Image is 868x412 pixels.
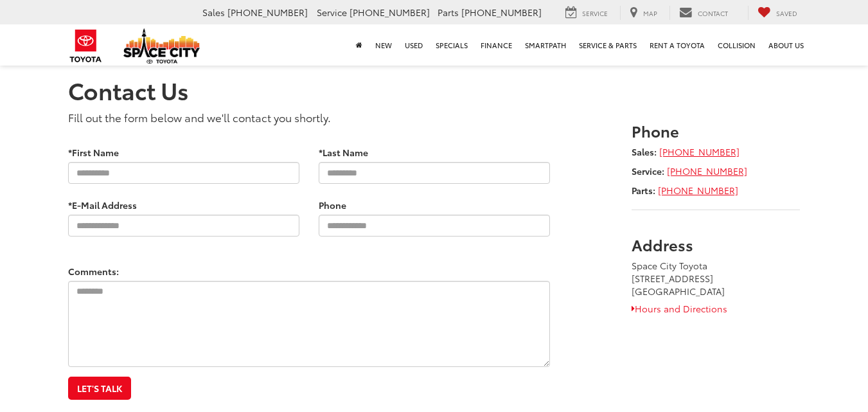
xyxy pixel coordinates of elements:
a: [PHONE_NUMBER] [658,184,738,197]
a: Used [398,24,429,66]
h1: Contact Us [68,77,801,103]
span: Service [317,6,347,19]
strong: Service: [632,165,664,177]
a: Rent a Toyota [643,24,711,66]
p: Fill out the form below and we'll contact you shortly. [68,109,550,125]
a: About Us [762,24,810,66]
span: [PHONE_NUMBER] [461,6,542,19]
strong: Sales: [632,145,657,158]
span: Map [643,8,657,18]
label: *E-Mail Address [68,199,137,211]
a: [PHONE_NUMBER] [659,145,740,158]
a: Specials [429,24,474,66]
span: Parts [438,6,459,19]
img: Space City Toyota [123,28,200,64]
img: Toyota [62,25,110,67]
a: New [369,24,398,66]
span: Saved [776,8,797,18]
a: Service & Parts [572,24,643,66]
a: Collision [711,24,762,66]
label: Phone [319,199,346,211]
h3: Address [632,236,801,253]
label: Comments: [68,265,119,278]
a: Finance [474,24,518,66]
span: [PHONE_NUMBER] [227,6,308,19]
a: Hours and Directions [632,302,727,315]
a: Contact [669,6,738,20]
a: Service [556,6,617,20]
a: My Saved Vehicles [748,6,807,20]
label: *Last Name [319,146,368,159]
span: Sales [202,6,225,19]
strong: Parts: [632,184,655,197]
span: Service [582,8,608,18]
a: Map [620,6,667,20]
a: SmartPath [518,24,572,66]
h3: Phone [632,122,801,139]
a: [PHONE_NUMBER] [667,165,747,177]
span: Contact [698,8,728,18]
button: Let's Talk [68,377,131,400]
address: Space City Toyota [STREET_ADDRESS] [GEOGRAPHIC_DATA] [632,259,801,298]
a: Home [350,24,369,66]
label: *First Name [68,146,119,159]
span: [PHONE_NUMBER] [350,6,430,19]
